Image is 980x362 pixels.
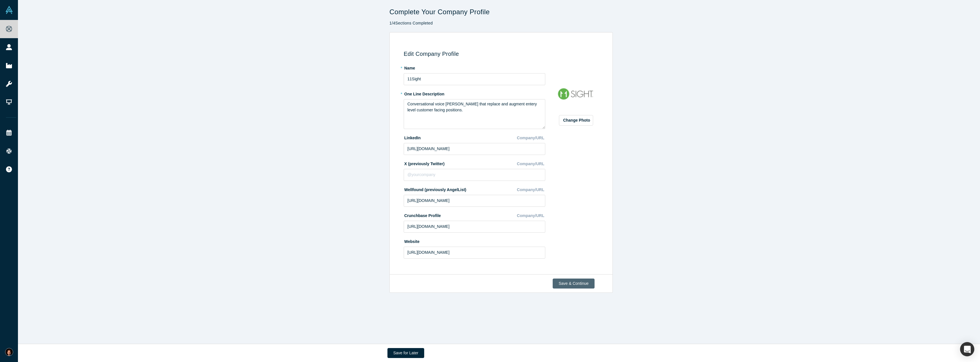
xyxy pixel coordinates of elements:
input: https://wellfound.com/... [404,195,545,207]
h1: Complete Your Company Profile [389,8,613,16]
label: Wellfound (previously AngelList) [404,185,466,193]
div: Company/URL [517,211,545,221]
h3: Edit Company Profile [404,50,601,57]
img: Profile company default [556,73,596,113]
img: Alchemist Vault Logo [5,6,13,14]
input: @yourcompany [404,169,545,181]
label: Name [404,63,545,71]
p: 1 / 4 Sections Completed [389,20,613,26]
label: Crunchbase Profile [404,211,441,219]
button: Change Photo [559,115,593,126]
input: https://linkedin.com/company/yourcompany [404,143,545,155]
img: Aleks Gollu's Account [5,348,13,356]
label: One Line Description [404,89,545,97]
div: Company/URL [517,133,545,143]
button: Save & Continue [553,279,595,289]
label: LinkedIn [404,133,421,141]
button: Save for Later [387,348,424,358]
label: X (previously Twitter) [404,159,444,167]
textarea: Conversational voice [PERSON_NAME] that replace and augment entery level customer facing positions. [404,99,545,129]
label: Website [404,237,419,245]
div: Company/URL [517,185,545,195]
input: https://crunchbase.com/organization/... [404,221,545,233]
div: Company/URL [517,159,545,169]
